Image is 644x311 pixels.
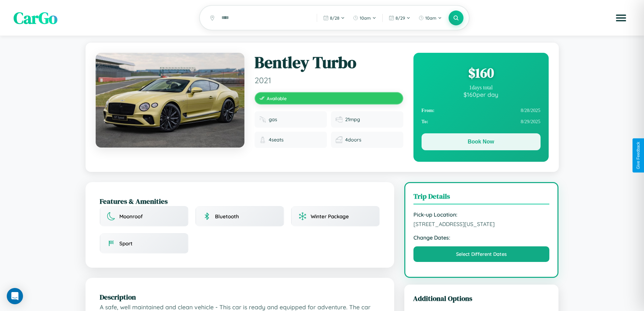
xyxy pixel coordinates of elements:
strong: To: [422,119,428,125]
button: 10am [415,13,445,23]
img: Fuel efficiency [336,116,342,123]
span: gas [269,116,277,123]
img: Fuel type [259,116,266,123]
div: Give Feedback [636,142,641,169]
div: $ 160 [422,64,541,82]
span: 10am [425,15,436,21]
span: 4 seats [269,137,284,143]
span: [STREET_ADDRESS][US_STATE] [413,221,550,227]
button: 8/28 [320,13,348,23]
div: $ 160 per day [422,91,541,98]
div: 8 / 28 / 2025 [422,105,541,116]
strong: Pick-up Location: [413,211,550,218]
span: 4 doors [345,137,361,143]
span: CarGo [14,7,57,29]
strong: From: [422,108,435,113]
strong: Change Dates: [413,234,550,241]
span: 8 / 28 [330,15,339,21]
span: 2021 [255,75,403,85]
span: 10am [360,15,371,21]
button: Select Different Dates [413,246,550,262]
img: Doors [336,136,342,143]
div: Open Intercom Messenger [7,288,23,304]
span: Winter Package [311,213,349,220]
span: Moonroof [119,213,143,220]
h2: Description [100,292,380,302]
div: 1 days total [422,85,541,91]
span: Bluetooth [215,213,239,220]
h3: Trip Details [413,191,550,204]
span: 21 mpg [345,116,360,123]
h2: Features & Amenities [100,196,380,206]
button: 8/29 [385,13,414,23]
span: 8 / 29 [396,15,405,21]
button: 10am [350,13,380,23]
span: Sport [119,240,133,247]
span: Available [267,95,287,101]
h3: Additional Options [413,293,550,303]
img: Seats [259,136,266,143]
button: Book Now [422,133,541,150]
button: Open menu [612,8,630,27]
h1: Bentley Turbo [255,53,403,72]
img: Bentley Turbo 2021 [96,53,244,148]
div: 8 / 29 / 2025 [422,116,541,127]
